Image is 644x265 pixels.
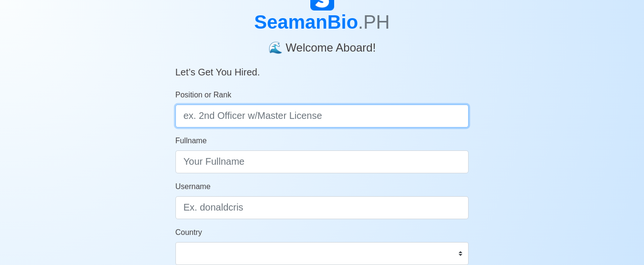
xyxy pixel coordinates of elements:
h1: SeamanBio [175,11,469,33]
span: .PH [358,11,390,32]
h5: Let’s Get You Hired. [175,55,469,78]
input: ex. 2nd Officer w/Master License [175,105,469,127]
h4: 🌊 Welcome Aboard! [175,33,469,55]
input: Your Fullname [175,150,469,173]
span: Username [175,182,211,191]
span: Position or Rank [175,91,231,99]
input: Ex. donaldcris [175,196,469,219]
span: Fullname [175,137,207,145]
label: Country [175,227,202,238]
